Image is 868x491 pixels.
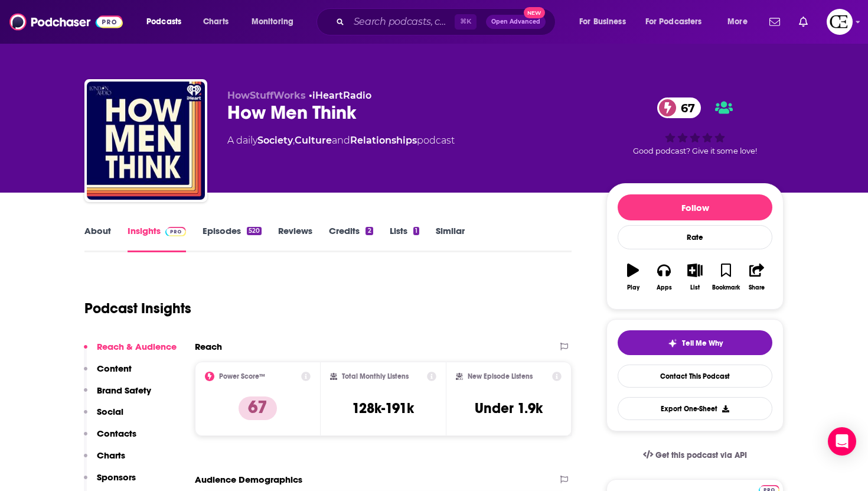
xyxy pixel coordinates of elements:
[606,90,784,163] div: 67Good podcast? Give it some love!
[203,225,262,252] a: Episodes520
[638,12,719,31] button: open menu
[352,399,414,417] h3: 128k-191k
[97,472,136,483] p: Sponsors
[618,397,772,420] button: Export One-Sheet
[710,256,741,298] button: Bookmark
[633,147,757,155] span: Good podcast? Give it some love!
[165,227,186,236] img: Podchaser Pro
[491,19,540,25] span: Open Advanced
[475,399,543,417] h3: Under 1.9k
[645,14,702,30] span: For Podcasters
[719,12,762,31] button: open menu
[571,12,641,31] button: open menu
[618,330,772,355] button: tell me why sparkleTell Me Why
[293,135,295,146] span: ,
[329,225,373,252] a: Credits2
[87,82,205,200] img: How Men Think
[366,227,373,235] div: 2
[668,339,677,348] img: tell me why sparkle
[97,450,125,461] p: Charts
[680,256,710,298] button: List
[243,12,309,31] button: open menu
[84,363,132,385] button: Content
[712,284,740,291] div: Bookmark
[195,12,236,31] a: Charts
[247,227,262,235] div: 520
[342,372,409,381] h2: Total Monthly Listens
[657,284,672,291] div: Apps
[219,372,265,381] h2: Power Score™
[749,284,765,291] div: Share
[627,284,639,291] div: Play
[468,372,533,381] h2: New Episode Listens
[312,90,371,101] a: iHeartRadio
[682,339,723,348] span: Tell Me Why
[524,7,545,18] span: New
[669,97,701,118] span: 67
[413,227,419,235] div: 1
[97,341,177,352] p: Reach & Audience
[84,428,136,450] button: Contacts
[84,300,191,317] h1: Podcast Insights
[332,135,350,146] span: and
[827,9,853,35] span: Logged in as cozyearthaudio
[390,225,419,252] a: Lists1
[618,365,772,388] a: Contact This Podcast
[727,14,748,30] span: More
[252,14,293,30] span: Monitoring
[655,450,747,460] span: Get this podcast via API
[278,225,312,252] a: Reviews
[827,9,853,35] img: User Profile
[97,428,136,439] p: Contacts
[9,11,123,33] img: Podchaser - Follow, Share and Rate Podcasts
[84,225,111,252] a: About
[227,134,455,148] div: A daily podcast
[128,225,186,252] a: InsightsPodchaser Pro
[97,385,151,396] p: Brand Safety
[203,14,229,30] span: Charts
[436,225,465,252] a: Similar
[84,406,123,428] button: Social
[794,12,812,32] a: Show notifications dropdown
[350,135,417,146] a: Relationships
[486,15,546,29] button: Open AdvancedNew
[328,8,567,35] div: Search podcasts, credits, & more...
[195,341,222,352] h2: Reach
[84,450,125,472] button: Charts
[84,341,177,363] button: Reach & Audience
[138,12,197,31] button: open menu
[579,14,626,30] span: For Business
[455,14,477,30] span: ⌘ K
[828,427,856,456] div: Open Intercom Messenger
[84,385,151,407] button: Brand Safety
[97,406,123,417] p: Social
[618,225,772,249] div: Rate
[618,194,772,220] button: Follow
[648,256,679,298] button: Apps
[349,12,455,31] input: Search podcasts, credits, & more...
[657,97,701,118] a: 67
[227,90,306,101] span: HowStuffWorks
[257,135,293,146] a: Society
[146,14,181,30] span: Podcasts
[97,363,132,374] p: Content
[195,474,302,485] h2: Audience Demographics
[634,441,756,470] a: Get this podcast via API
[309,90,371,101] span: •
[827,9,853,35] button: Show profile menu
[295,135,332,146] a: Culture
[765,12,785,32] a: Show notifications dropdown
[690,284,700,291] div: List
[618,256,648,298] button: Play
[239,396,277,420] p: 67
[742,256,772,298] button: Share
